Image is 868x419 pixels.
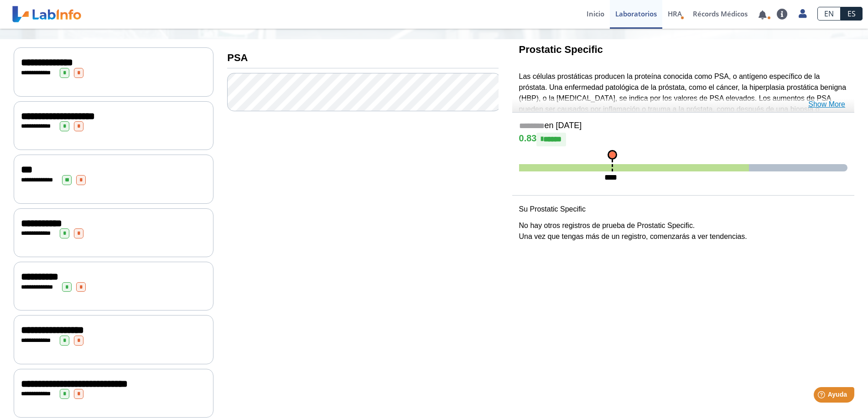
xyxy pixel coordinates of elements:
[519,133,847,146] h4: 0.83
[519,220,847,242] p: No hay otros registros de prueba de Prostatic Specific. Una vez que tengas más de un registro, co...
[519,71,847,137] p: Las células prostáticas producen la proteína conocida como PSA, o antígeno específico de la próst...
[817,7,841,21] a: EN
[519,121,847,131] h5: en [DATE]
[841,7,863,21] a: ES
[808,99,845,110] a: Show More
[519,204,847,215] p: Su Prostatic Specific
[227,52,248,63] b: PSA
[668,9,682,18] span: HRA
[519,44,603,55] b: Prostatic Specific
[787,383,858,409] iframe: Help widget launcher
